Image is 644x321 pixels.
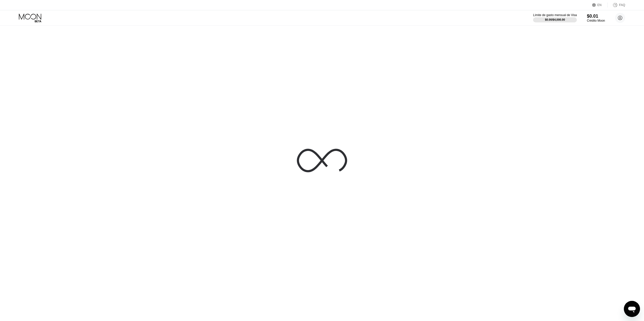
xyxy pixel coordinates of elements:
div: $0.01 [587,14,605,19]
div: Crédito Moon [587,19,605,22]
div: FAQ [608,3,625,8]
iframe: Botón para iniciar la ventana de mensajería [624,301,640,317]
div: Límite de gasto mensual de Visa$0.00/$4,000.00 [533,13,577,22]
div: $0.01Crédito Moon [587,14,605,22]
div: Límite de gasto mensual de Visa [533,13,577,17]
div: $0.00 / $4,000.00 [545,18,565,21]
div: FAQ [619,3,625,7]
div: EN [592,3,608,8]
div: EN [597,3,602,7]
